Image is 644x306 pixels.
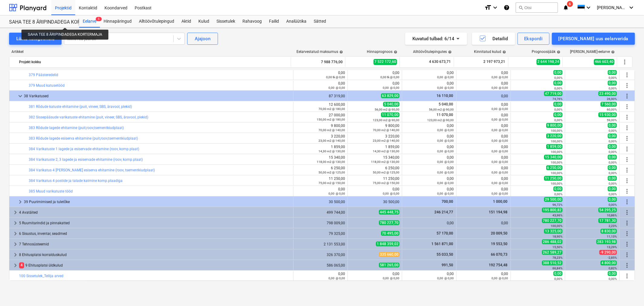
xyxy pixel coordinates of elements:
[379,210,399,215] span: 445 448,75
[239,15,265,28] div: Rahavoog
[459,166,508,174] div: 0,00
[609,161,617,164] small: 0,00%
[609,203,617,207] small: 0,00%
[195,15,213,28] div: Kulud
[296,221,345,225] div: 798 009,00
[12,251,19,259] span: keyboard_arrow_right
[484,4,492,11] i: format_size
[598,91,617,96] span: 23 490,00
[296,71,345,79] div: 0,00
[436,231,454,236] span: 57 170,00
[310,15,330,28] div: Sätted
[516,2,558,13] button: Otsi
[283,15,310,28] div: Analüütika
[542,250,562,255] span: 262 589,27
[544,176,562,181] span: 11 250,00
[319,171,345,174] small: 50,00 m2 @ 125,00
[623,82,631,89] span: Rohkem tegevusi
[383,192,399,195] small: 0,00 @ 0,00
[296,210,345,215] div: 499 744,00
[607,246,617,249] small: 13,29%
[623,177,631,184] span: Rohkem tegevusi
[350,124,399,132] div: 9 800,00
[570,50,615,54] div: [PERSON_NAME]-eelarve
[598,112,617,117] span: 15 930,00
[546,165,562,170] span: 6 250,00
[492,129,508,132] small: 0,00 @ 0,00
[623,167,631,174] span: Rohkem tegevusi
[350,71,399,79] div: 0,00
[492,118,508,121] small: 0,00 @ 0,00
[319,107,345,111] small: 70,00 m2 @ 180,00
[405,71,454,79] div: 0,00
[609,140,617,143] small: 0,00%
[608,187,617,191] span: 0,00
[554,119,562,122] small: 0,00%
[373,171,399,174] small: 50,00 m2 @ 125,00
[29,105,132,109] a: 381 Rõdude katuste ehitamine (puit, vineer, SBS, äravool, plekid)
[350,81,399,90] div: 0,00
[19,274,63,278] a: 100 Sissetulek_Tellija arved
[434,210,454,214] span: 246 214,77
[623,198,631,206] span: Rohkem tegevusi
[383,86,399,90] small: 0,00 @ 0,00
[623,156,631,163] span: Rohkem tegevusi
[628,4,635,11] i: keyboard_arrow_down
[328,192,345,195] small: 0,00 @ 0,00
[317,118,345,121] small: 150,00 m2 @ 180,00
[373,119,399,122] small: 123,00 m2 @ 90,00
[504,4,510,11] i: Abikeskus
[12,241,19,248] span: keyboard_arrow_right
[492,181,508,185] small: 0,00 @ 0,00
[553,81,562,86] span: 0,00
[431,242,454,246] span: 1 561 871,00
[29,73,58,77] a: 379 Päästeredelid
[492,107,508,111] small: 0,00 @ 0,00
[405,221,454,225] div: 0,00
[554,193,562,196] small: 0,00%
[492,139,508,142] small: 0,00 @ 0,00
[405,33,467,45] button: Kuvatud tulbad:6/14
[608,165,617,170] span: 0,00
[381,231,399,236] span: 70 495,00
[438,102,454,106] span: 5 040,00
[392,50,397,54] span: help
[459,113,508,122] div: 0,00
[405,124,454,132] div: 0,00
[296,103,345,111] div: 12 600,00
[544,197,562,202] span: 29 500,00
[585,4,592,11] i: keyboard_arrow_down
[501,50,506,54] span: help
[459,145,508,153] div: 0,00
[296,145,345,153] div: 1 859,00
[12,230,19,237] span: keyboard_arrow_right
[373,59,397,65] span: 7 522 172,60
[551,161,562,164] small: 100,00%
[405,81,454,90] div: 0,00
[607,97,617,101] small: 26,90%
[29,115,148,119] a: 382 Sissepääsude varikatuste ehitamine (puit, vineer, SBS, äravool, plekid)
[9,33,62,45] button: Lülita kategooriaid
[607,108,617,111] small: 60,00%
[427,119,454,122] small: 123,00 m2 @ 90,00
[373,139,399,142] small: 23,00 m2 @ 140,00
[479,35,508,43] div: Detailid
[447,50,452,54] span: help
[319,129,345,132] small: 70,00 m2 @ 140,00
[544,91,562,96] span: 47 719,00
[437,139,454,142] small: 0,00 @ 0,00
[551,182,562,185] small: 100,00%
[328,86,345,90] small: 0,00 @ 0,00
[437,192,454,195] small: 0,00 @ 0,00
[552,33,635,45] button: [PERSON_NAME] uus eelarverida
[96,17,102,21] span: 5
[12,262,19,269] span: keyboard_arrow_right
[381,112,399,117] span: 11 070,00
[19,250,291,260] div: 8 Ehitusplatsi korralduskulud
[490,231,508,236] span: 20 009,50
[296,242,345,246] div: 2 131 553,00
[609,76,617,80] small: 0,00%
[296,50,343,54] div: Eelarvestatud maksumus
[608,81,617,86] span: 0,00
[436,113,454,117] span: 11 070,00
